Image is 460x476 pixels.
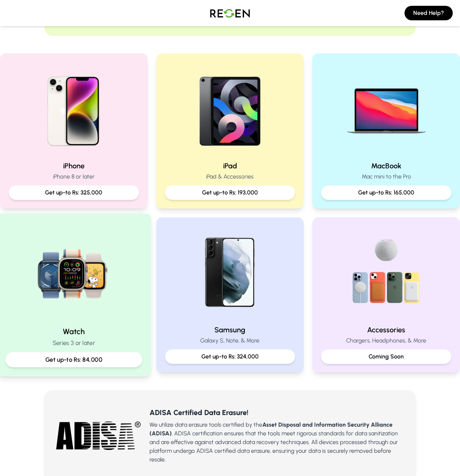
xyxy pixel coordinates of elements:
img: Watch [25,223,123,320]
p: Get up-to Rs: 84,000 [12,355,136,364]
p: Galaxy S, Note, & More [165,336,295,345]
h3: ADISA Certified Data Erasure! [149,407,404,418]
h2: Accessories [321,325,451,335]
img: ADISA Certified [56,420,141,451]
img: Logo [205,3,255,23]
p: Mac mini to the Pro [321,172,451,181]
img: Accessories [340,226,433,319]
p: Get up-to Rs: 165,000 [327,188,445,197]
p: Coming Soon [327,352,445,361]
p: iPhone 8 or later [9,172,139,181]
h2: Watch [5,326,142,337]
img: Samsung [184,226,276,319]
p: iPad & Accessories [165,172,295,181]
p: Series 3 or later [5,338,142,348]
img: iPad [184,62,276,155]
p: Get up-to Rs: 324,000 [171,352,289,361]
h2: MacBook [321,161,451,171]
h2: Samsung [165,325,295,335]
img: iPhone [27,62,120,155]
p: Chargers, Headphones, & More [321,336,451,345]
button: Need Help? [404,6,453,20]
p: Get up-to Rs: 325,000 [15,188,133,197]
h2: iPad [165,161,295,171]
p: Get up-to Rs: 193,000 [171,188,289,197]
p: We utilize data erasure tools certified by the . ADISA certification ensures that the tools meet ... [149,420,404,464]
b: Asset Disposal and Information Security Alliance (ADISA) [149,421,393,437]
h2: iPhone [9,161,139,171]
img: MacBook [340,62,433,155]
